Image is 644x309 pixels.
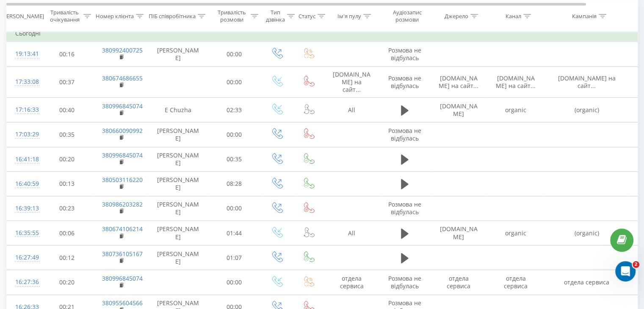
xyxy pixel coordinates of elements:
[208,66,261,98] td: 00:00
[208,122,261,147] td: 00:00
[324,98,379,122] td: All
[208,246,261,270] td: 01:07
[333,70,370,94] span: [DOMAIN_NAME] на сайт...
[102,176,143,184] a: 380503116220
[15,176,32,192] div: 16:40:59
[149,171,208,196] td: [PERSON_NAME]
[102,274,143,282] a: 380996845074
[388,200,421,216] span: Розмова не відбулась
[102,46,143,54] a: 380992400725
[208,98,261,122] td: 02:33
[208,147,261,171] td: 00:35
[445,12,468,19] div: Джерело
[41,147,94,171] td: 00:20
[208,171,261,196] td: 08:28
[324,221,379,246] td: All
[208,42,261,66] td: 00:00
[149,246,208,270] td: [PERSON_NAME]
[41,42,94,66] td: 00:16
[430,221,487,246] td: [DOMAIN_NAME]
[439,74,478,90] span: [DOMAIN_NAME] на сайт...
[299,12,315,19] div: Статус
[48,9,81,23] div: Тривалість очікування
[633,261,639,268] span: 2
[496,74,536,90] span: [DOMAIN_NAME] на сайт...
[149,42,208,66] td: [PERSON_NAME]
[102,250,143,258] a: 380736105167
[149,147,208,171] td: [PERSON_NAME]
[337,12,361,19] div: Ім'я пулу
[41,66,94,98] td: 00:37
[487,98,544,122] td: organic
[15,46,32,62] div: 19:13:41
[324,270,379,295] td: отдела сервиса
[102,102,143,110] a: 380996845074
[41,246,94,270] td: 00:12
[215,9,249,23] div: Тривалість розмови
[15,126,32,143] div: 17:03:29
[430,270,487,295] td: отдела сервиса
[388,127,421,142] span: Розмова не відбулась
[15,274,32,290] div: 16:27:36
[15,200,32,217] div: 16:39:13
[102,127,143,135] a: 380660090992
[41,221,94,246] td: 00:06
[558,74,616,90] span: [DOMAIN_NAME] на сайт...
[388,46,421,62] span: Розмова не відбулась
[15,225,32,241] div: 16:35:55
[41,196,94,221] td: 00:23
[615,261,636,281] iframe: Intercom live chat
[41,270,94,295] td: 00:20
[41,122,94,147] td: 00:35
[102,225,143,233] a: 380674106214
[544,98,629,122] td: (organic)
[388,74,421,90] span: Розмова не відбулась
[41,98,94,122] td: 00:40
[149,221,208,246] td: [PERSON_NAME]
[15,151,32,168] div: 16:41:18
[387,9,428,23] div: Аудіозапис розмови
[388,274,421,290] span: Розмова не відбулась
[149,122,208,147] td: [PERSON_NAME]
[208,221,261,246] td: 01:44
[544,270,629,295] td: отдела сервиса
[102,74,143,82] a: 380674686655
[15,74,32,90] div: 17:33:08
[506,12,521,19] div: Канал
[208,270,261,295] td: 00:00
[430,98,487,122] td: [DOMAIN_NAME]
[1,12,44,19] div: [PERSON_NAME]
[149,12,196,19] div: ПІБ співробітника
[266,9,285,23] div: Тип дзвінка
[102,151,143,159] a: 380996845074
[149,196,208,221] td: [PERSON_NAME]
[15,102,32,118] div: 17:16:33
[96,12,134,19] div: Номер клієнта
[487,221,544,246] td: organic
[15,249,32,266] div: 16:27:49
[487,270,544,295] td: отдела сервиса
[572,12,597,19] div: Кампанія
[102,200,143,208] a: 380986203282
[544,221,629,246] td: (organic)
[102,299,143,307] a: 380955604566
[149,98,208,122] td: E Chuzha
[208,196,261,221] td: 00:00
[41,171,94,196] td: 00:13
